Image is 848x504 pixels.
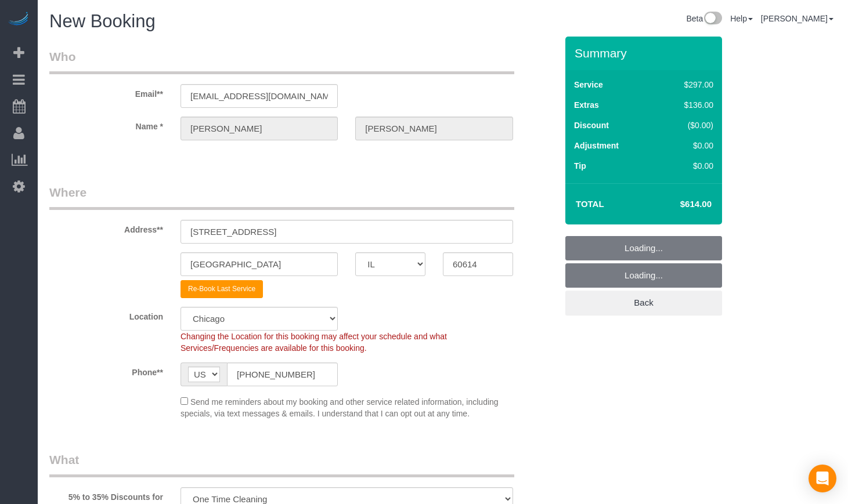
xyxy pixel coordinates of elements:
input: First Name** [181,117,338,140]
legend: Where [49,184,514,210]
a: [PERSON_NAME] [761,14,833,23]
div: $0.00 [659,140,713,151]
label: Location [41,307,172,322]
div: $297.00 [659,79,713,90]
div: Open Intercom Messenger [809,465,836,492]
label: Service [574,79,603,90]
h3: Summary [575,46,716,60]
span: New Booking [49,11,156,31]
a: Beta [686,14,722,23]
input: Last Name* [355,117,513,140]
div: $0.00 [659,160,713,172]
label: Name * [41,117,172,132]
a: Help [730,14,753,23]
span: Send me reminders about my booking and other service related information, including specials, via... [181,397,499,418]
img: Automaid Logo [7,12,30,28]
div: $136.00 [659,99,713,111]
h4: $614.00 [645,200,712,209]
input: Zip Code** [443,252,513,276]
span: Changing the Location for this booking may affect your schedule and what Services/Frequencies are... [181,332,447,353]
label: Tip [574,160,586,172]
div: ($0.00) [659,119,713,131]
legend: What [49,451,514,477]
strong: Total [576,199,604,209]
legend: Who [49,48,514,74]
label: Discount [574,119,609,131]
a: Back [565,291,722,315]
label: Adjustment [574,140,619,151]
button: Re-Book Last Service [181,280,263,298]
img: New interface [703,12,722,27]
label: Extras [574,99,599,111]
